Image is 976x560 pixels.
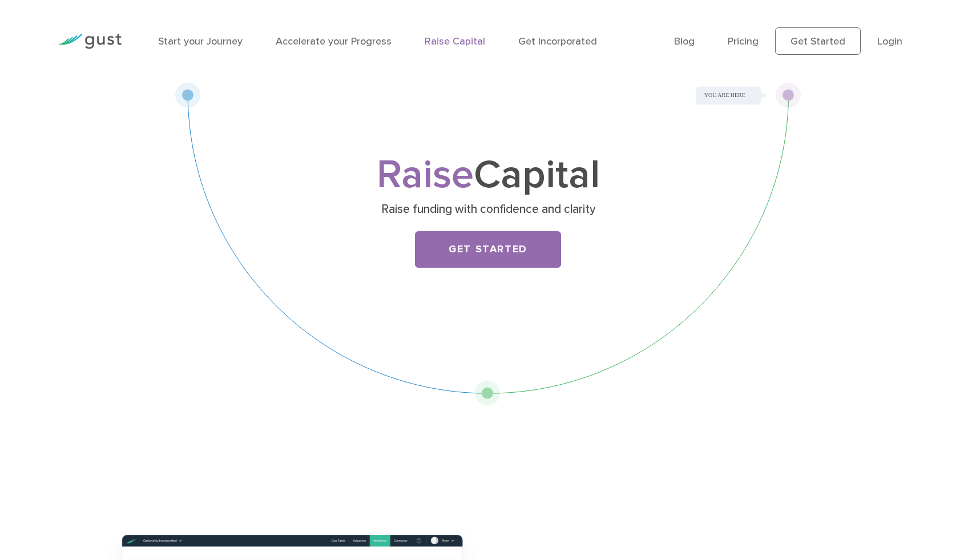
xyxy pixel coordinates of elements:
a: Raise Capital [425,35,485,47]
a: Blog [674,35,695,47]
a: Get Started [775,27,861,55]
p: Raise funding with confidence and clarity [267,202,709,217]
span: Raise [377,151,474,199]
img: Gust Logo [58,34,122,49]
a: Accelerate your Progress [276,35,392,47]
h1: Capital [263,157,713,194]
a: Login [877,35,902,47]
a: Pricing [728,35,759,47]
a: Get Incorporated [518,35,597,47]
a: Start your Journey [158,35,243,47]
a: Get Started [415,231,561,268]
